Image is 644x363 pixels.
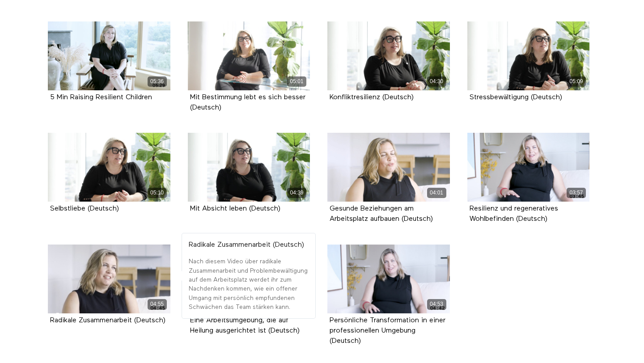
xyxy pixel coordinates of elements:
a: Selbstliebe (Deutsch) 05:10 [48,133,170,202]
p: Nach diesem Video über radikale Zusammenarbeit und Problembewältigung auf dem Arbeitsplatz werdet... [189,257,309,312]
div: 04:55 [148,299,167,309]
div: 05:01 [287,76,306,87]
a: Mit Bestimmung lebt es sich besser (Deutsch) [190,94,305,111]
div: 04:01 [427,188,446,198]
div: 04:39 [287,188,306,198]
a: Persönliche Transformation in einer professionellen Umgebung (Deutsch) 04:53 [327,245,450,313]
a: Radikale Zusammenarbeit (Deutsch) 04:55 [48,245,170,313]
a: Mit Bestimmung lebt es sich besser (Deutsch) 05:01 [188,21,310,90]
a: Resilienz und regeneratives Wohlbefinden (Deutsch) 03:57 [467,133,590,202]
a: Konfliktresilienz (Deutsch) 04:30 [327,21,450,90]
a: Persönliche Transformation in einer professionellen Umgebung (Deutsch) [330,317,445,344]
strong: Resilienz und regeneratives Wohlbefinden (Deutsch) [470,205,558,223]
a: 5 Min Raising Resilient Children 05:36 [48,21,170,90]
a: Resilienz und regeneratives Wohlbefinden (Deutsch) [470,205,558,222]
strong: Radikale Zusammenarbeit (Deutsch) [189,241,304,249]
strong: Radikale Zusammenarbeit (Deutsch) [50,317,165,324]
a: Mit Absicht leben (Deutsch) [190,205,280,212]
div: 03:57 [567,188,586,198]
strong: Eine Arbeitsumgebung, die auf Heilung ausgerichtet ist (Deutsch) [190,317,300,334]
strong: Mit Absicht leben (Deutsch) [190,205,280,212]
a: 5 Min Raising Resilient Children [50,94,152,101]
div: 04:30 [427,76,446,87]
a: Stressbewältigung (Deutsch) [470,94,562,101]
a: Eine Arbeitsumgebung, die auf Heilung ausgerichtet ist (Deutsch) [190,317,300,334]
div: 05:36 [148,76,167,87]
a: Radikale Zusammenarbeit (Deutsch) [50,317,165,324]
a: Gesunde Beziehungen am Arbeitsplatz aufbauen (Deutsch) 04:01 [327,133,450,202]
a: Gesunde Beziehungen am Arbeitsplatz aufbauen (Deutsch) [330,205,433,222]
a: Stressbewältigung (Deutsch) 05:09 [467,21,590,90]
a: Konfliktresilienz (Deutsch) [330,94,414,101]
div: 05:09 [567,76,586,87]
strong: Gesunde Beziehungen am Arbeitsplatz aufbauen (Deutsch) [330,205,433,223]
a: Selbstliebe (Deutsch) [50,205,119,212]
div: 04:53 [427,299,446,309]
div: 05:10 [148,188,167,198]
strong: Selbstliebe (Deutsch) [50,205,119,212]
a: Mit Absicht leben (Deutsch) 04:39 [188,133,310,202]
